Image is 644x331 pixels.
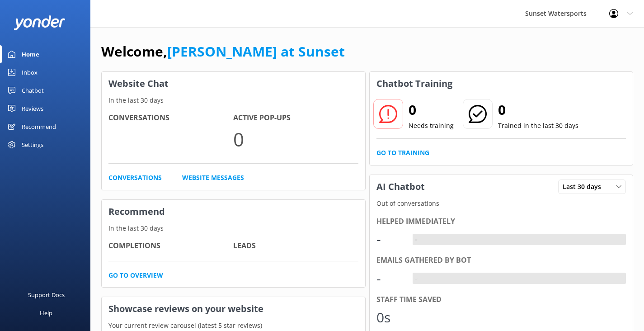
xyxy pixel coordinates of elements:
[376,255,626,266] div: Emails gathered by bot
[22,99,43,118] div: Reviews
[413,273,419,284] div: -
[370,199,633,208] p: Out of conversations
[102,95,365,105] p: In the last 30 days
[376,228,404,250] div: -
[108,240,233,252] h4: Completions
[370,72,459,95] h3: Chatbot Training
[498,99,578,121] h2: 0
[376,268,404,289] div: -
[413,234,419,246] div: -
[376,216,626,227] div: Helped immediately
[102,297,365,321] h3: Showcase reviews on your website
[102,200,365,223] h3: Recommend
[22,45,39,63] div: Home
[22,136,43,154] div: Settings
[563,182,606,192] span: Last 30 days
[102,321,365,331] p: Your current review carousel (latest 5 star reviews)
[108,270,163,280] a: Go to overview
[182,173,244,183] a: Website Messages
[376,307,404,328] div: 0s
[376,148,429,158] a: Go to Training
[233,240,358,252] h4: Leads
[101,41,345,62] h1: Welcome,
[22,81,44,99] div: Chatbot
[22,63,38,81] div: Inbox
[40,304,52,322] div: Help
[22,118,56,136] div: Recommend
[108,112,233,124] h4: Conversations
[370,175,432,199] h3: AI Chatbot
[14,15,66,30] img: yonder-white-logo.png
[102,223,365,233] p: In the last 30 days
[28,286,65,304] div: Support Docs
[409,99,454,121] h2: 0
[233,112,358,124] h4: Active Pop-ups
[498,121,578,131] p: Trained in the last 30 days
[376,294,626,306] div: Staff time saved
[108,173,162,183] a: Conversations
[102,72,365,95] h3: Website Chat
[233,124,358,154] p: 0
[167,42,345,61] a: [PERSON_NAME] at Sunset
[409,121,454,131] p: Needs training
